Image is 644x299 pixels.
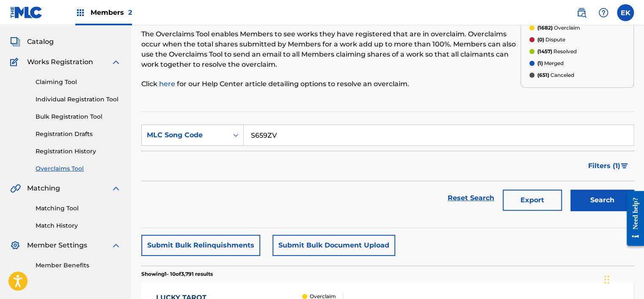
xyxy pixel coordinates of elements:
[36,204,121,213] a: Matching Tool
[36,95,121,104] a: Individual Registration Tool
[10,37,54,47] a: CatalogCatalog
[537,72,549,78] span: (651)
[537,48,552,54] span: (1457)
[537,71,574,79] p: Canceled
[537,36,544,43] span: (0)
[36,78,121,87] a: Claiming Tool
[36,112,121,121] a: Bulk Registration Tool
[111,183,121,193] img: expand
[537,36,565,43] p: Dispute
[620,185,644,253] iframe: Resource Center
[128,8,132,16] span: 2
[141,79,520,89] p: Click for our Help Center article detailing options to resolve an overclaim.
[537,24,580,32] p: Overclaim
[10,6,43,19] img: MLC Logo
[583,155,634,177] button: Filters (1)
[602,258,644,299] iframe: Chat Widget
[36,221,121,230] a: Match History
[10,37,20,47] img: Catalog
[537,24,552,31] span: (1682)
[576,8,586,18] img: search
[272,235,395,256] button: Submit Bulk Document Upload
[141,270,213,278] p: Showing 1 - 10 of 3,791 results
[621,163,628,169] img: filter
[503,190,562,211] button: Export
[141,125,634,215] form: Search Form
[443,189,498,207] a: Reset Search
[27,37,54,47] span: Catalog
[570,190,634,211] button: Search
[10,57,21,67] img: Works Registration
[36,147,121,156] a: Registration History
[537,60,542,66] span: (1)
[598,8,608,18] img: help
[141,29,520,70] p: The Overclaims Tool enables Members to see works they have registered that are in overclaim. Over...
[159,80,177,88] a: here
[111,240,121,250] img: expand
[91,8,132,17] span: Members
[27,57,93,67] span: Works Registration
[147,130,223,140] div: MLC Song Code
[10,16,61,27] a: SummarySummary
[10,240,20,250] img: Member Settings
[36,261,121,270] a: Member Benefits
[537,48,576,55] p: Resolved
[27,183,60,193] span: Matching
[10,183,21,193] img: Matching
[27,240,87,250] span: Member Settings
[588,161,620,171] span: Filters ( 1 )
[36,130,121,139] a: Registration Drafts
[573,4,590,21] a: Public Search
[36,164,121,173] a: Overclaims Tool
[111,57,121,67] img: expand
[537,60,563,67] p: Merged
[595,4,612,21] div: Help
[617,4,634,21] div: User Menu
[75,8,85,18] img: Top Rightsholders
[141,235,260,256] button: Submit Bulk Relinquishments
[604,267,609,292] div: Drag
